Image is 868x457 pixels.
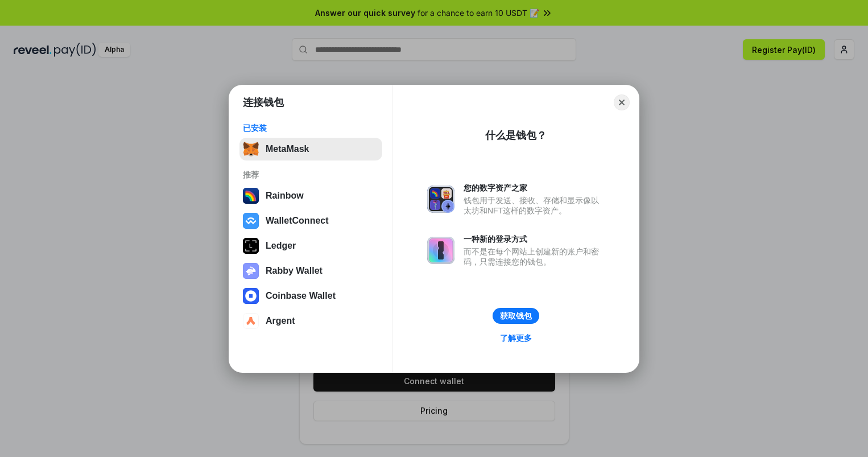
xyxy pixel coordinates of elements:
button: Ledger [239,234,382,257]
img: svg+xml,%3Csvg%20xmlns%3D%22http%3A%2F%2Fwww.w3.org%2F2000%2Fsvg%22%20fill%3D%22none%22%20viewBox... [243,263,259,279]
button: Rainbow [239,184,382,207]
div: 什么是钱包？ [485,129,547,142]
div: 已安装 [243,123,379,133]
div: 钱包用于发送、接收、存储和显示像以太坊和NFT这样的数字资产。 [464,195,605,216]
h1: 连接钱包 [243,96,284,109]
div: 您的数字资产之家 [464,183,605,193]
div: 了解更多 [500,333,532,343]
button: Argent [239,310,382,332]
button: Coinbase Wallet [239,285,382,307]
button: Rabby Wallet [239,260,382,282]
div: Ledger [266,241,296,251]
div: Rainbow [266,191,304,201]
img: svg+xml,%3Csvg%20fill%3D%22none%22%20height%3D%2233%22%20viewBox%3D%220%200%2035%2033%22%20width%... [243,141,259,157]
div: 一种新的登录方式 [464,234,605,244]
img: svg+xml,%3Csvg%20width%3D%2228%22%20height%3D%2228%22%20viewBox%3D%220%200%2028%2028%22%20fill%3D... [243,313,259,329]
button: MetaMask [239,138,382,160]
img: svg+xml,%3Csvg%20xmlns%3D%22http%3A%2F%2Fwww.w3.org%2F2000%2Fsvg%22%20width%3D%2228%22%20height%3... [243,238,259,254]
div: 推荐 [243,170,379,180]
div: Argent [266,316,295,326]
div: MetaMask [266,144,309,154]
img: svg+xml,%3Csvg%20width%3D%22120%22%20height%3D%22120%22%20viewBox%3D%220%200%20120%20120%22%20fil... [243,188,259,204]
div: WalletConnect [266,216,329,226]
div: Rabby Wallet [266,266,323,276]
button: Close [614,94,630,110]
button: 获取钱包 [493,308,539,324]
img: svg+xml,%3Csvg%20width%3D%2228%22%20height%3D%2228%22%20viewBox%3D%220%200%2028%2028%22%20fill%3D... [243,213,259,229]
button: WalletConnect [239,209,382,232]
img: svg+xml,%3Csvg%20xmlns%3D%22http%3A%2F%2Fwww.w3.org%2F2000%2Fsvg%22%20fill%3D%22none%22%20viewBox... [427,237,454,264]
img: svg+xml,%3Csvg%20width%3D%2228%22%20height%3D%2228%22%20viewBox%3D%220%200%2028%2028%22%20fill%3D... [243,288,259,304]
div: 获取钱包 [500,311,532,321]
a: 了解更多 [493,331,539,345]
img: svg+xml,%3Csvg%20xmlns%3D%22http%3A%2F%2Fwww.w3.org%2F2000%2Fsvg%22%20fill%3D%22none%22%20viewBox... [427,186,454,213]
div: Coinbase Wallet [266,291,336,301]
div: 而不是在每个网站上创建新的账户和密码，只需连接您的钱包。 [464,246,605,267]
